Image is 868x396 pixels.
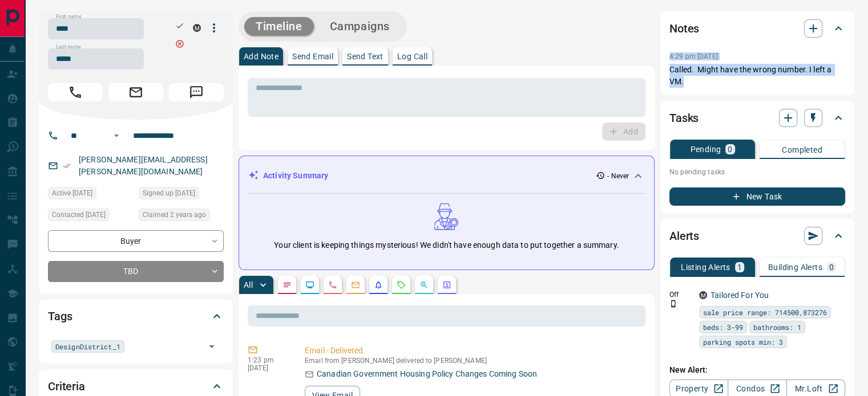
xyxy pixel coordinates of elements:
[669,227,699,245] h2: Alerts
[607,171,629,181] p: - Never
[317,368,537,380] p: Canadian Government Housing Policy Changes Coming Soon
[204,338,220,354] button: Open
[690,145,721,153] p: Pending
[737,263,742,271] p: 1
[48,261,224,282] div: TBD
[292,52,333,60] p: Send Email
[244,52,278,60] p: Add Note
[753,321,801,333] span: bathrooms: 1
[48,307,72,325] h2: Tags
[669,52,718,60] p: 4:29 pm [DATE]
[699,291,707,299] div: mrloft.ca
[48,303,224,330] div: Tags
[728,145,732,153] p: 0
[282,280,292,289] svg: Notes
[703,307,827,318] span: sale price range: 714500,873276
[419,280,429,289] svg: Opportunities
[703,321,743,333] span: beds: 3-99
[48,377,85,395] h2: Criteria
[143,187,195,199] span: Signed up [DATE]
[669,164,845,181] p: No pending tasks
[48,187,133,203] div: Mon Dec 12 2022
[52,187,92,199] span: Active [DATE]
[669,104,845,132] div: Tasks
[305,280,314,289] svg: Lead Browsing Activity
[139,187,224,203] div: Thu Apr 14 2022
[374,280,383,289] svg: Listing Alerts
[669,222,845,250] div: Alerts
[63,162,71,170] svg: Email Verified
[710,291,769,300] a: Tailored For You
[48,209,133,224] div: Mon Dec 12 2022
[442,280,451,289] svg: Agent Actions
[669,109,699,127] h2: Tasks
[397,52,427,60] p: Log Call
[397,280,406,289] svg: Requests
[263,170,328,182] p: Activity Summary
[829,263,834,271] p: 0
[669,187,845,206] button: New Task
[669,15,845,42] div: Notes
[139,209,224,224] div: Mon Dec 12 2022
[274,239,619,251] p: Your client is keeping things mysterious! We didn't have enough data to put together a summary.
[48,230,224,251] div: Buyer
[669,364,845,376] p: New Alert:
[110,129,123,142] button: Open
[79,155,208,176] a: [PERSON_NAME][EMAIL_ADDRESS][PERSON_NAME][DOMAIN_NAME]
[669,19,699,38] h2: Notes
[169,83,224,101] span: Message
[351,280,360,289] svg: Emails
[669,64,845,88] p: Called. Might have the wrong number. I left a VM.
[248,165,645,186] div: Activity Summary- Never
[248,364,288,372] p: [DATE]
[305,345,641,357] p: Email - Delivered
[193,24,201,32] div: mrloft.ca
[56,43,81,51] label: Last name
[48,83,103,101] span: Call
[328,280,337,289] svg: Calls
[782,146,822,154] p: Completed
[56,13,81,21] label: First name
[347,52,383,60] p: Send Text
[248,356,288,364] p: 1:23 pm
[108,83,163,101] span: Email
[669,300,677,308] svg: Push Notification Only
[681,263,730,271] p: Listing Alerts
[703,336,783,348] span: parking spots min: 3
[305,357,641,365] p: Email from [PERSON_NAME] delivered to [PERSON_NAME]
[52,209,106,221] span: Contacted [DATE]
[244,281,253,289] p: All
[244,17,314,36] button: Timeline
[143,209,206,221] span: Claimed 2 years ago
[669,289,692,300] p: Off
[318,17,401,36] button: Campaigns
[55,341,120,352] span: DesignDistrict_1
[768,263,822,271] p: Building Alerts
